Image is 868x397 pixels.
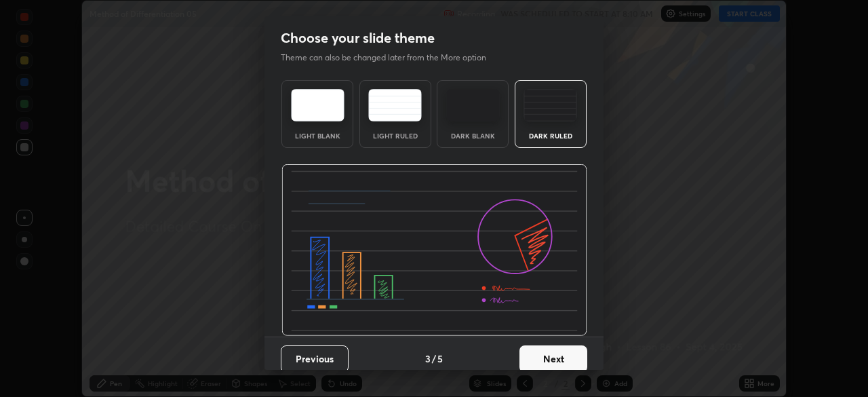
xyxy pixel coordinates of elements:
[368,132,422,139] div: Light Ruled
[519,345,587,373] button: Next
[432,352,436,366] h4: /
[291,89,344,121] img: lightTheme.e5ed3b09.svg
[281,345,349,373] button: Previous
[425,352,431,366] h4: 3
[446,132,500,139] div: Dark Blank
[524,132,578,139] div: Dark Ruled
[281,164,587,337] img: darkRuledThemeBanner.864f114c.svg
[524,89,577,121] img: darkRuledTheme.de295e13.svg
[290,132,344,139] div: Light Blank
[281,52,500,64] p: Theme can also be changed later from the More option
[446,89,500,121] img: darkTheme.f0cc69e5.svg
[437,352,443,366] h4: 5
[281,29,435,47] h2: Choose your slide theme
[368,89,422,121] img: lightRuledTheme.5fabf969.svg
